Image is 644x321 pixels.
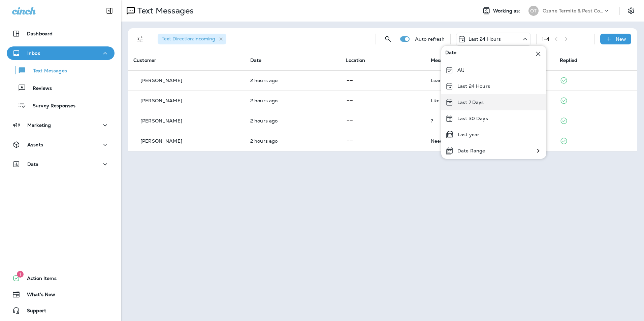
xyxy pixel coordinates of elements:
p: Ozane Termite & Pest Control [543,8,603,13]
p: [PERSON_NAME] [140,78,182,83]
p: Data [27,162,39,167]
button: Survey Responses [7,98,115,112]
p: Date Range [457,148,485,153]
span: Replied [560,57,577,63]
button: What's New [7,288,115,301]
button: 1Action Items [7,272,115,285]
p: Reviews [26,85,52,92]
div: 1 - 4 [542,36,549,42]
button: Settings [625,5,637,17]
span: Customer [133,57,156,63]
p: [PERSON_NAME] [140,138,182,144]
button: Reviews [7,81,115,95]
div: ? [431,118,549,123]
button: Marketing [7,118,115,132]
p: Inbox [27,50,40,56]
div: Like you have done before [431,98,549,103]
button: Dashboard [7,27,115,40]
p: Last 7 Days [457,100,484,105]
span: Working as: [493,8,522,14]
button: Filters [133,32,147,46]
button: Data [7,157,115,171]
p: New [616,36,626,42]
p: Dashboard [27,31,53,36]
div: Learn more [431,78,549,83]
span: Support [20,308,46,316]
button: Collapse Sidebar [100,4,119,17]
p: Last 24 Hours [469,36,501,42]
p: Auto refresh [415,36,445,42]
p: [PERSON_NAME] [140,98,182,103]
div: Need re do for ants [431,138,549,144]
p: Last 30 Days [457,116,488,121]
p: [PERSON_NAME] [140,118,182,123]
span: Text Direction : Incoming [162,36,215,42]
p: Survey Responses [26,103,75,109]
p: Last year [458,132,479,137]
span: Location [346,57,365,63]
p: Sep 9, 2025 12:18 PM [250,138,335,144]
div: Text Direction:Incoming [158,34,226,44]
button: Search Messages [381,32,395,46]
span: Message [431,57,451,63]
span: Date [250,57,262,63]
p: All [457,67,464,73]
span: Action Items [20,276,57,284]
p: Text Messages [26,68,67,74]
p: Text Messages [135,6,194,16]
button: Inbox [7,46,115,60]
span: 1 [17,271,24,278]
p: Sep 9, 2025 12:21 PM [250,118,335,123]
span: What's New [20,292,55,300]
p: Last 24 Hours [457,83,490,89]
button: Support [7,304,115,317]
span: Date [445,50,457,58]
p: Marketing [27,122,51,128]
p: Assets [27,142,43,147]
p: Sep 9, 2025 12:24 PM [250,98,335,103]
button: Text Messages [7,63,115,77]
button: Assets [7,138,115,151]
p: Sep 9, 2025 12:26 PM [250,78,335,83]
div: OT [528,6,539,16]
